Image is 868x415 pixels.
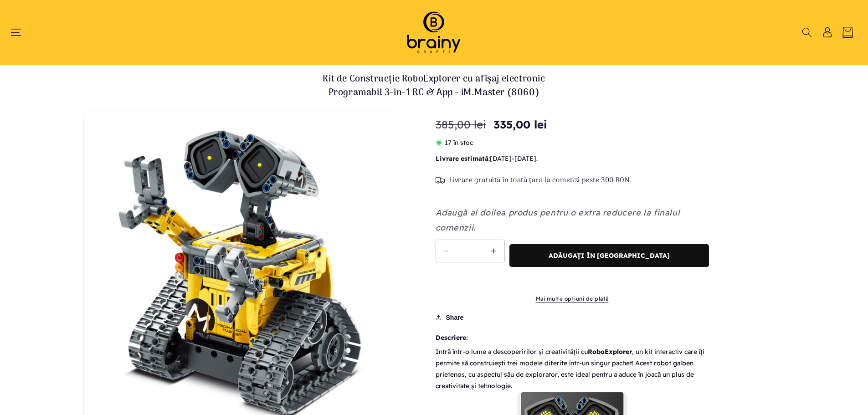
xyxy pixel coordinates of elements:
span: [DATE] [514,154,536,163]
span: 335,00 lei [493,116,547,133]
span: Adăugați în [GEOGRAPHIC_DATA] [549,252,670,260]
summary: Meniu [15,27,26,37]
em: Adaugă al doilea produs pentru o extra reducere la finalul comenzii. [436,207,680,232]
p: Intră într-o lume a descoperirilor și creativității cu , un kit interactiv care îți permite să co... [436,346,709,392]
img: Brainy Crafts [395,9,473,56]
button: Adăugați în [GEOGRAPHIC_DATA] [509,244,709,267]
p: : - . [436,153,709,164]
a: Mai multe opțiuni de plată [436,295,709,303]
button: Share [436,307,467,328]
strong: RoboExplorer [588,348,632,356]
b: Livrare estimată [436,154,488,163]
h1: Kit de Construcție RoboExplorer cu afișaj electronic Programabil 3-in-1 RC & App - iM.Master (8060) [298,72,571,100]
summary: Căutați [801,27,812,37]
span: [DATE] [490,154,512,163]
span: Livrare gratuită în toată țara la comenzi peste 300 RON. [449,176,632,185]
s: 385,00 lei [436,116,486,133]
b: Descriere: [436,332,709,343]
p: 17 în stoc [436,137,709,149]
